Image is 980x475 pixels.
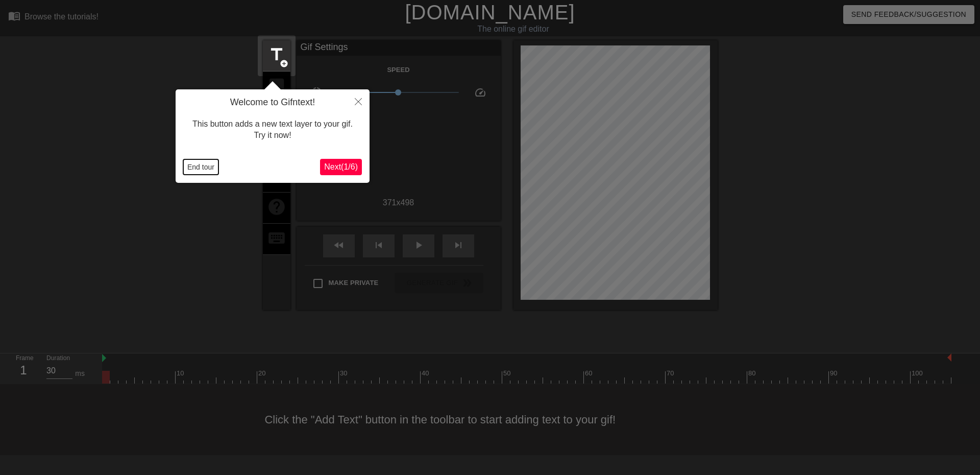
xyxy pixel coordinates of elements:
span: Next ( 1 / 6 ) [324,162,358,171]
button: Next [320,159,362,175]
button: Close [347,89,370,113]
div: This button adds a new text layer to your gif. Try it now! [183,108,362,152]
h4: Welcome to Gifntext! [183,97,362,108]
button: End tour [183,159,218,175]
